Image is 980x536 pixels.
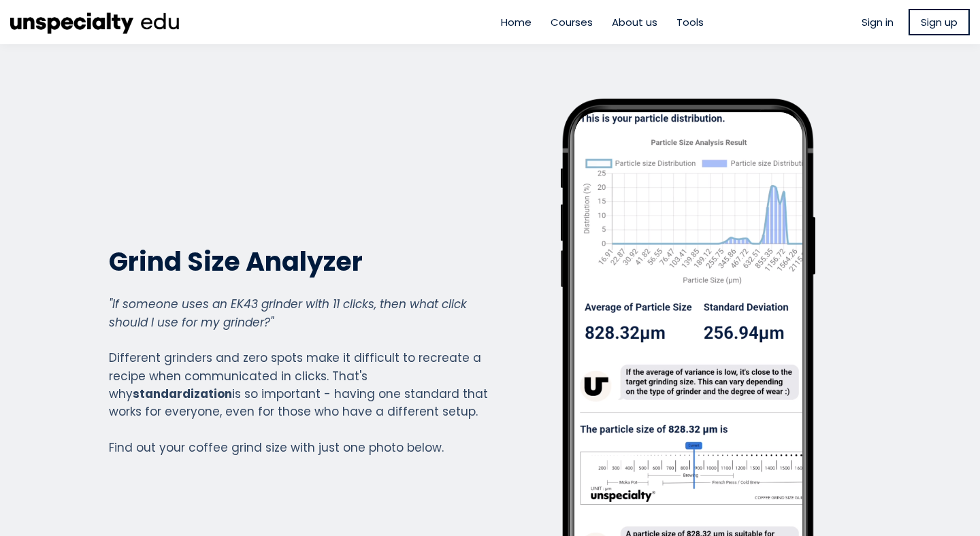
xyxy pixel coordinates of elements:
[676,14,704,30] a: Tools
[133,386,232,402] strong: standardization
[501,14,532,30] a: Home
[109,245,489,278] h2: Grind Size Analyzer
[109,296,467,330] em: "If someone uses an EK43 grinder with 11 clicks, then what click should I use for my grinder?"
[909,9,970,35] a: Sign up
[109,295,489,456] div: Different grinders and zero spots make it difficult to recreate a recipe when communicated in cli...
[10,7,180,37] img: ec8cb47d53a36d742fcbd71bcb90b6e6.png
[921,14,958,30] span: Sign up
[612,14,657,30] a: About us
[862,14,894,30] a: Sign in
[551,14,593,30] a: Courses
